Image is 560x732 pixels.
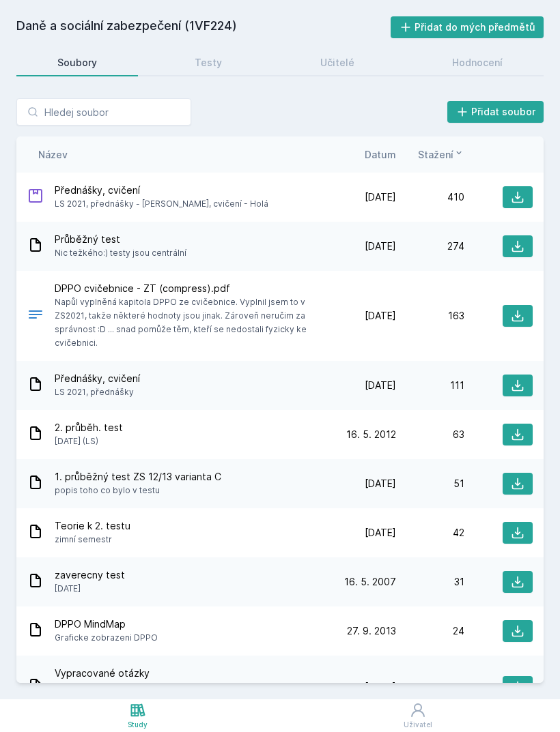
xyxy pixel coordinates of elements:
div: .ZIP [27,188,44,207]
button: Stažení [418,147,464,162]
div: Soubory [57,56,97,70]
span: Teorie k 2. testu [55,519,130,533]
div: Učitelé [320,56,354,70]
div: 410 [396,190,464,204]
span: DPPO MindMap [55,617,158,631]
input: Hledej soubor [16,98,191,126]
span: Napůl vyplněná kapitola DPPO ze cvičebnice. Vyplnil jsem to v ZS2021, takže některé hodnoty jsou ... [55,295,322,350]
h2: Daně a sociální zabezpečení (1VF224) [16,16,391,38]
span: zimní semestr [55,533,130,546]
span: [DATE] [365,379,396,392]
div: 163 [396,309,464,323]
a: Hodnocení [412,49,544,76]
span: [DATE] [365,190,396,204]
span: LS 2021, přednášky [55,385,140,399]
button: Název [38,147,68,162]
span: [DATE] [365,526,396,540]
span: [DATE] (LS) [55,435,123,448]
span: [DATE] [365,680,396,694]
span: 2. průběh. test [55,421,123,435]
div: 51 [396,477,464,491]
div: 21 [396,680,464,694]
span: [DATE] [365,477,396,491]
span: 1. průběžný test ZS 12/13 varianta C [55,470,221,484]
span: Graficke zobrazeni DPPO [55,631,158,645]
button: Datum [365,147,396,162]
span: Přednášky, cvičení [55,372,140,385]
div: PDF [27,306,44,326]
span: [DATE] [55,582,125,596]
span: popis toho co bylo v testu [55,484,221,497]
div: 42 [396,526,464,540]
div: Study [128,720,148,730]
span: 16. 5. 2012 [346,428,396,441]
button: Přidat soubor [447,101,544,123]
span: Stažení [418,147,453,162]
span: stručné, přehledné, snaha o bezchybnost tu byla, ale všechno se to tak rychle mění... [55,680,322,707]
span: 27. 9. 2013 [347,624,396,638]
span: LS 2021, přednášky - [PERSON_NAME], cvičení - Holá [55,197,268,211]
div: Testy [195,56,222,70]
span: 16. 5. 2007 [344,575,396,589]
div: Uživatel [404,720,432,730]
span: Vypracované otázky [55,667,322,680]
span: [DATE] [365,309,396,323]
a: Soubory [16,49,138,76]
button: Přidat do mých předmětů [391,16,544,38]
div: 63 [396,428,464,441]
a: Testy [154,49,264,76]
div: 111 [396,379,464,392]
span: DPPO cvičebnice - ZT (compress).pdf [55,282,322,295]
div: 24 [396,624,464,638]
span: Průběžný test [55,233,186,246]
span: Nic težkého:) testy jsou centrální [55,246,186,260]
div: 31 [396,575,464,589]
span: zaverecny test [55,568,125,582]
span: [DATE] [365,239,396,253]
div: Hodnocení [452,56,503,70]
a: Učitelé [279,49,395,76]
div: 274 [396,239,464,253]
span: Přednášky, cvičení [55,184,268,197]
